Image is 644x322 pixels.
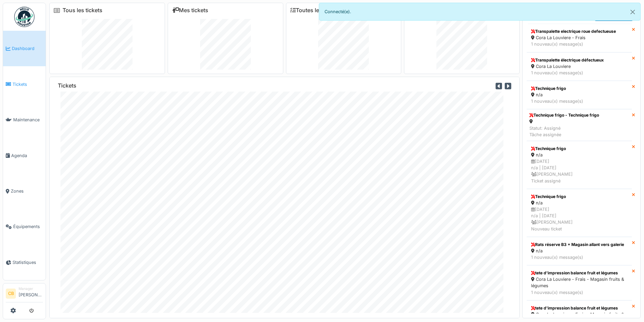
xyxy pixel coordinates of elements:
div: Cora La Louviere [531,63,627,70]
div: n/a [531,92,627,98]
div: Technique frigo [531,146,627,152]
a: Maintenance [3,102,46,138]
div: 1 nouveau(x) message(s) [531,254,627,261]
a: Toutes les tâches [290,7,341,14]
div: Manager [19,286,43,291]
div: 1 nouveau(x) message(s) [531,41,627,47]
div: Cora La Louviere - Frais [531,34,627,41]
div: Technique frigo - Technique frigo [529,112,599,118]
span: Zones [11,188,43,194]
div: n/a [531,152,627,158]
div: 1 nouveau(x) message(s) [531,98,627,104]
div: n/a [531,248,627,254]
a: Mes tickets [172,7,208,14]
a: Statistiques [3,245,46,280]
div: Technique frigo [531,194,627,200]
img: Badge_color-CXgf-gQk.svg [14,7,34,27]
a: Équipements [3,209,46,244]
div: Transpalette électrique défectueux [531,57,627,63]
span: Maintenance [13,117,43,123]
a: Technique frigo - Technique frigo Statut: AssignéTâche assignée [527,109,632,141]
div: Connecté(e). [319,3,641,21]
span: Équipements [13,223,43,230]
a: Transpalette electrique roue defectueuse Cora La Louviere - Frais 1 nouveau(x) message(s) [527,24,632,52]
button: Close [625,3,640,21]
a: Transpalette électrique défectueux Cora La Louviere 1 nouveau(x) message(s) [527,52,632,81]
a: Rats réserve B3 + Magasin allant vers galerie n/a 1 nouveau(x) message(s) [527,237,632,265]
div: Cora La Louviere - Frais - Magasin fruits & légumes [531,276,627,289]
div: 1 nouveau(x) message(s) [531,289,627,296]
a: Agenda [3,138,46,173]
a: CB Manager[PERSON_NAME] [6,286,43,302]
span: Statistiques [13,259,43,266]
div: Rats réserve B3 + Magasin allant vers galerie [531,242,627,248]
span: Dashboard [12,45,43,52]
div: [DATE] n/a | [DATE] [PERSON_NAME] Ticket assigné [531,158,627,184]
div: tete d'impression balance fruit et légumes [531,270,627,276]
span: Agenda [11,152,43,159]
li: [PERSON_NAME] [19,286,43,301]
a: Dashboard [3,31,46,66]
h6: Tickets [58,82,76,89]
div: n/a [531,200,627,206]
a: Zones [3,173,46,209]
div: 1 nouveau(x) message(s) [531,70,627,76]
a: Technique frigo n/a 1 nouveau(x) message(s) [527,81,632,109]
a: Tickets [3,66,46,102]
div: Statut: Assigné Tâche assignée [529,125,599,138]
div: Technique frigo [531,85,627,92]
div: tete d'impression balance fruit et légumes [531,305,627,311]
a: tete d'impression balance fruit et légumes Cora La Louviere - Frais - Magasin fruits & légumes 1 ... [527,265,632,300]
a: Tous les tickets [63,7,102,14]
span: Tickets [13,81,43,88]
div: [DATE] n/a | [DATE] [PERSON_NAME] Nouveau ticket [531,206,627,232]
a: Technique frigo n/a [DATE]n/a | [DATE] [PERSON_NAME]Nouveau ticket [527,189,632,237]
a: Technique frigo n/a [DATE]n/a | [DATE] [PERSON_NAME]Ticket assigné [527,141,632,189]
li: CB [6,289,16,299]
div: Transpalette electrique roue defectueuse [531,28,627,34]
